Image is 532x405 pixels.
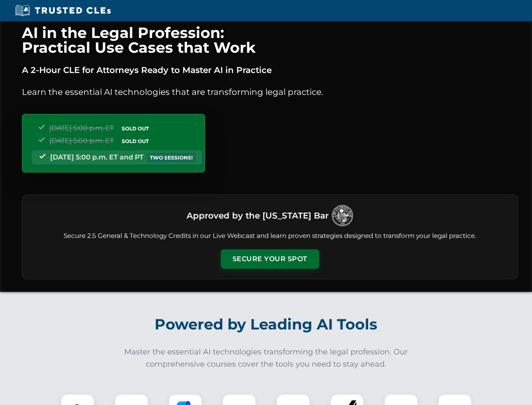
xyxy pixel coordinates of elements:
span: SOLD OUT [119,137,152,146]
h1: AI in the Legal Profession: Practical Use Cases that Work [22,25,518,55]
span: SOLD OUT [119,124,152,133]
img: Trusted CLEs [13,4,113,17]
h3: Approved by the [US_STATE] Bar [187,208,329,223]
p: A 2-Hour CLE for Attorneys Ready to Master AI in Practice [22,63,518,77]
span: [DATE] 5:00 p.m. ET [49,124,114,132]
button: Secure Your Spot [221,249,319,269]
h2: Powered by Leading AI Tools [33,310,500,339]
p: Master the essential AI technologies transforming the legal profession. Our comprehensive courses... [119,346,414,370]
p: Secure 2.5 General & Technology Credits in our Live Webcast and learn proven strategies designed ... [32,231,508,241]
p: Learn the essential AI technologies that are transforming legal practice. [22,85,518,99]
span: [DATE] 5:00 p.m. ET [49,137,114,145]
img: Logo [332,205,353,226]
